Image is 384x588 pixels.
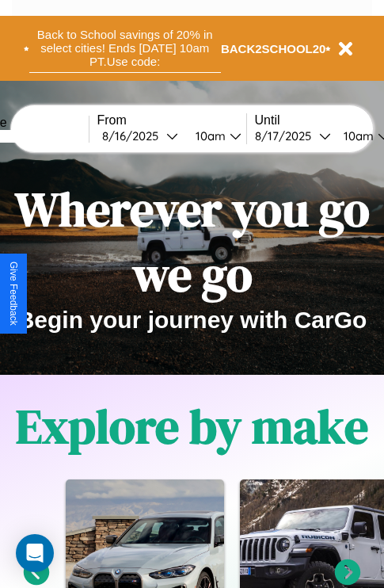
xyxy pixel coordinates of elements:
[29,24,221,73] button: Back to School savings of 20% in select cities! Ends [DATE] 10am PT.Use code:
[188,128,230,143] div: 10am
[8,262,19,326] div: Give Feedback
[16,394,368,459] h1: Explore by make
[102,128,166,143] div: 8 / 16 / 2025
[183,128,246,144] button: 10am
[221,42,326,55] b: BACK2SCHOOL20
[97,128,183,144] button: 8/16/2025
[97,113,246,128] label: From
[255,128,319,143] div: 8 / 17 / 2025
[16,534,54,572] div: Open Intercom Messenger
[336,128,378,143] div: 10am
